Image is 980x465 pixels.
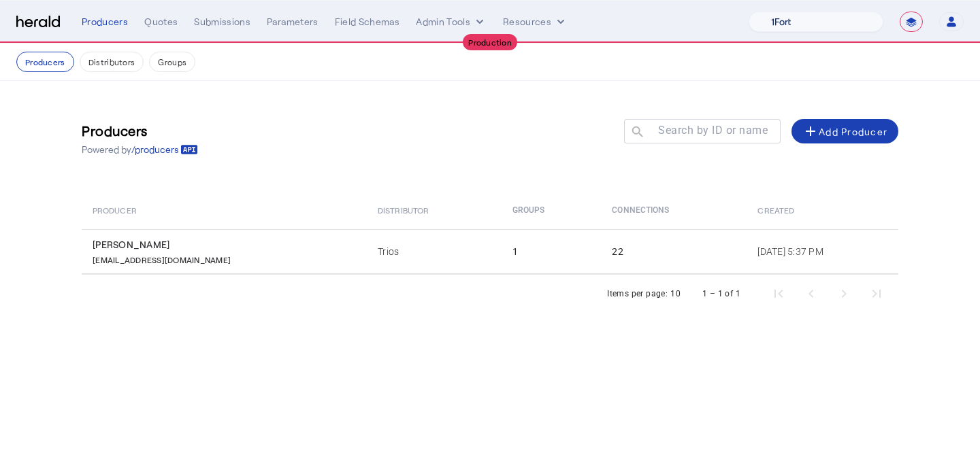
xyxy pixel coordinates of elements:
[80,52,144,72] button: Distributors
[503,15,568,29] button: Resources dropdown menu
[802,123,819,139] mat-icon: add
[463,34,517,50] div: Production
[747,191,898,229] th: Created
[82,191,367,229] th: Producer
[612,245,741,258] div: 22
[194,15,250,29] div: Submissions
[16,52,74,72] button: Producers
[267,15,318,29] div: Parameters
[93,238,361,252] div: [PERSON_NAME]
[502,229,602,274] td: 1
[416,15,487,29] button: internal dropdown menu
[367,191,501,229] th: Distributor
[131,143,198,156] a: /producers
[802,123,887,139] div: Add Producer
[335,15,400,29] div: Field Schemas
[144,15,178,29] div: Quotes
[658,124,768,137] mat-label: Search by ID or name
[607,287,668,300] div: Items per page:
[502,191,602,229] th: Groups
[702,287,740,300] div: 1 – 1 of 1
[149,52,195,72] button: Groups
[624,124,647,141] mat-icon: search
[16,16,60,29] img: Herald Logo
[791,119,898,143] button: Add Producer
[93,252,231,265] p: [EMAIL_ADDRESS][DOMAIN_NAME]
[82,15,128,29] div: Producers
[82,143,198,156] p: Powered by
[747,229,898,274] td: [DATE] 5:37 PM
[82,121,198,140] h3: Producers
[367,229,501,274] td: Trios
[601,191,747,229] th: Connections
[670,287,681,300] div: 10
